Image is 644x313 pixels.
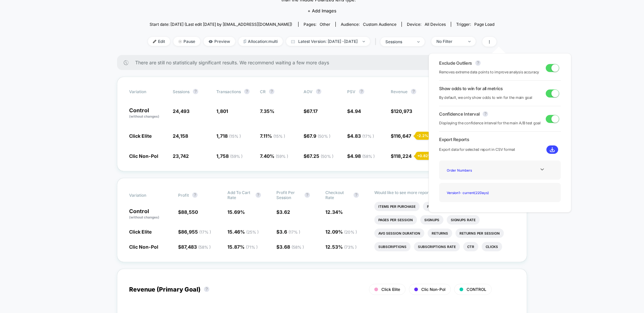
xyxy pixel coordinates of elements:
[129,208,171,220] p: Control
[181,209,198,215] span: 88,550
[279,229,300,235] span: 3.6
[354,192,359,198] button: ?
[216,89,241,94] span: Transactions
[204,37,235,46] span: Preview
[173,133,188,139] span: 24,158
[286,37,370,46] span: Latest Version: [DATE] - [DATE]
[307,153,333,159] span: 67.25
[178,244,211,250] span: $
[414,242,460,251] li: Subscriptions Rate
[276,154,288,159] span: ( 59 % )
[129,190,166,200] span: Variation
[394,133,411,139] span: 116,647
[362,134,374,139] span: ( 17 % )
[439,86,503,91] span: Show odds to win for all metrics
[394,108,412,114] span: 120,973
[260,153,288,159] span: 7.40 %
[374,242,411,251] li: Subscriptions
[381,287,400,292] span: Click Elite
[307,108,318,114] span: 67.17
[347,108,361,114] span: $
[415,132,430,140] div: - 2.2 %
[439,120,541,126] span: Displaying the confidence interval for the main A/B test goal
[276,244,304,250] span: $
[325,244,357,250] span: 12.53 %
[347,89,356,94] span: PSV
[276,190,301,200] span: Profit Per Session
[260,108,274,114] span: 7.35 %
[475,60,481,66] button: ?
[178,40,182,43] img: end
[362,154,375,159] span: ( 58 % )
[279,244,304,250] span: 3.68
[256,192,261,198] button: ?
[344,245,357,250] span: ( 73 % )
[374,190,515,195] p: Would like to see more reports?
[198,245,211,250] span: ( 58 % )
[318,134,330,139] span: ( 50 % )
[181,229,211,235] span: 86,955
[350,108,361,114] span: 4.94
[246,245,258,250] span: ( 71 % )
[420,215,443,225] li: Signups
[216,133,241,139] span: 1,718
[363,22,396,27] span: Custom Audience
[344,230,357,235] span: ( 20 % )
[350,133,374,139] span: 4.83
[288,230,300,235] span: ( 17 % )
[373,37,380,47] span: |
[385,39,412,44] div: sessions
[227,209,245,215] span: 15.69 %
[178,193,189,198] span: Profit
[153,40,156,43] img: edit
[468,41,471,42] img: end
[276,229,300,235] span: $
[347,153,375,159] span: $
[129,114,159,118] span: (without changes)
[129,229,152,235] span: Click Elite
[347,133,374,139] span: $
[229,134,241,139] span: ( 15 % )
[391,153,412,159] span: $
[244,40,246,43] img: rebalance
[321,154,333,159] span: ( 50 % )
[411,89,416,94] button: ?
[439,60,472,66] span: Exclude Outliers
[304,153,333,159] span: $
[291,40,295,43] img: calendar
[216,153,243,159] span: 1,758
[178,229,211,235] span: $
[304,133,330,139] span: $
[181,244,211,250] span: 87,483
[425,22,446,27] span: all devices
[269,89,274,94] button: ?
[308,8,336,13] span: + Add Images
[173,108,190,114] span: 24,493
[474,22,494,27] span: Page Load
[204,287,209,292] button: ?
[173,37,200,46] span: Pause
[341,22,396,27] div: Audience:
[178,209,198,215] span: $
[129,215,159,219] span: (without changes)
[374,229,424,238] li: Avg Session Duration
[148,37,170,46] span: Edit
[193,89,198,94] button: ?
[227,229,259,235] span: 15.46 %
[320,22,330,27] span: other
[467,287,486,292] span: CONTROL
[391,108,412,114] span: $
[316,89,321,94] button: ?
[273,134,285,139] span: ( 15 % )
[394,153,412,159] span: 118,224
[483,111,488,117] button: ?
[417,41,420,43] img: end
[129,153,158,159] span: Clic Non-Pol
[227,190,252,200] span: Add To Cart Rate
[439,137,561,142] span: Export Reports
[230,154,243,159] span: ( 59 % )
[482,242,502,251] li: Clicks
[304,22,330,27] div: Pages:
[244,89,250,94] button: ?
[439,69,539,75] span: Removes extreme data points to improve analysis accuracy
